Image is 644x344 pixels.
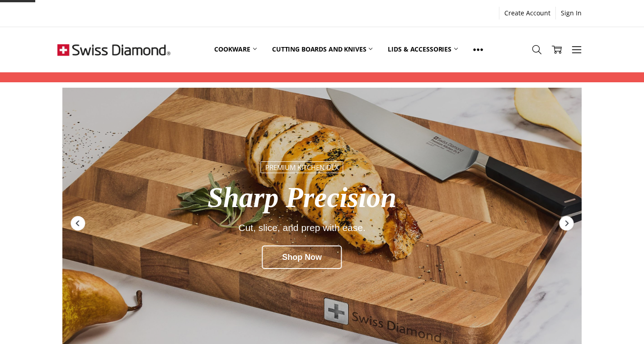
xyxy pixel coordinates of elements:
div: Next [558,215,574,231]
a: Cookware [207,29,264,70]
a: Cutting boards and knives [264,29,381,70]
a: Lids & Accessories [380,29,465,70]
img: Free Shipping On Every Order [57,27,170,72]
a: Sign In [556,7,587,19]
a: Show All [465,29,491,70]
div: Previous [70,215,86,231]
a: Create Account [499,7,555,19]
